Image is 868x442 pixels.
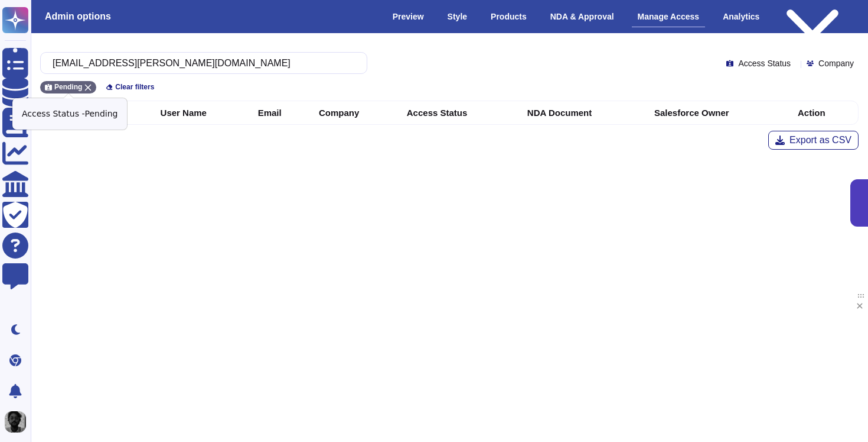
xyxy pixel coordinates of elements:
th: User Name [154,101,251,124]
h3: Admin options [45,11,111,22]
th: Company [312,101,400,124]
div: Products [485,7,533,27]
span: Export as CSV [789,135,851,145]
th: Email [251,101,312,124]
th: Access Status [400,101,520,124]
span: Access Status [738,59,791,67]
span: Pending [54,83,82,91]
th: Salesforce Owner [647,101,791,124]
div: NDA & Approval [544,7,620,27]
input: Search by keywords [47,53,355,73]
th: Action [791,101,858,124]
div: Style [442,7,473,27]
div: Access Status - Pending [12,98,127,130]
span: Clear filters [115,83,154,91]
button: user [2,409,34,435]
button: Export as CSV [768,131,859,150]
th: NDA Document [520,101,647,124]
img: user [5,411,26,433]
div: Preview [387,7,430,27]
div: Analytics [717,7,765,27]
div: Manage Access [632,7,706,27]
span: Company [818,59,854,67]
